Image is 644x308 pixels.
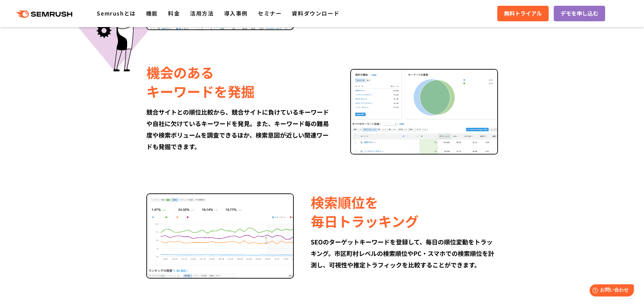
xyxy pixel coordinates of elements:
a: 無料トライアル [497,6,549,21]
a: セミナー [258,9,282,17]
a: 導入事例 [224,9,248,17]
iframe: Help widget launcher [584,282,637,301]
a: 料金 [168,9,180,17]
a: 資料ダウンロード [292,9,339,17]
div: SEOのターゲットキーワードを登録して、毎日の順位変動をトラッキング。市区町村レベルの検索順位やPC・スマホでの検索順位を計測し、可視性や推定トラフィックを比較することができます。 [311,236,498,270]
div: 競合サイトとの順位比較から、競合サイトに負けているキーワードや自社に欠けているキーワードを発見。また、キーワード毎の難易度や検索ボリュームを調査できるほか、検索意図が近しい関連ワードも発掘できます。 [146,106,333,152]
a: デモを申し込む [554,6,605,21]
span: 無料トライアル [504,9,542,18]
a: Semrushとは [97,9,136,17]
a: 機能 [146,9,158,17]
div: 機会のある キーワードを発掘 [146,63,333,101]
span: デモを申し込む [560,9,598,18]
div: 検索順位を 毎日トラッキング [311,193,498,231]
a: 活用方法 [190,9,214,17]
